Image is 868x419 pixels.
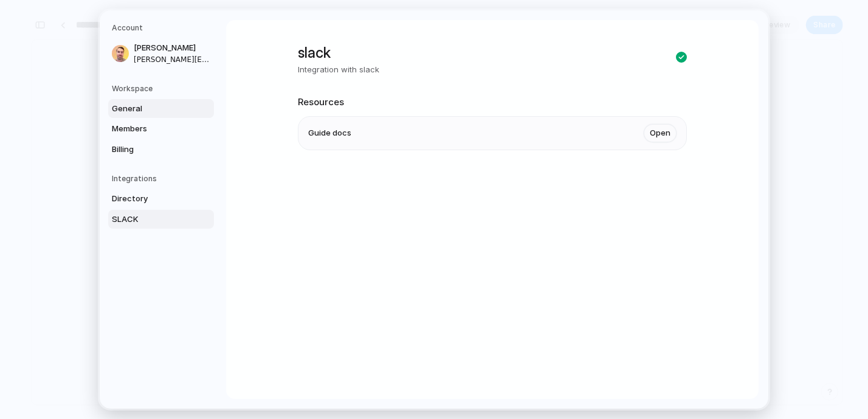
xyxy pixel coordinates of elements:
span: [PERSON_NAME] [134,42,212,54]
span: General [112,103,190,115]
span: Members [112,123,190,135]
span: [PERSON_NAME][EMAIL_ADDRESS][PERSON_NAME][DOMAIN_NAME] [134,54,212,65]
a: General [108,99,214,119]
span: Guide docs [308,127,351,139]
a: Open [644,124,677,142]
a: Billing [108,140,214,159]
h5: Workspace [112,83,214,94]
span: Directory [112,193,190,205]
a: Members [108,119,214,139]
a: SLACK [108,210,214,229]
h1: slack [298,42,379,64]
a: [PERSON_NAME][PERSON_NAME][EMAIL_ADDRESS][PERSON_NAME][DOMAIN_NAME] [108,38,214,69]
a: Directory [108,189,214,209]
span: Billing [112,144,190,156]
h2: Resources [298,95,687,109]
h5: Account [112,23,214,33]
h5: Integrations [112,173,214,184]
p: Integration with slack [298,64,379,76]
span: SLACK [112,213,190,226]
